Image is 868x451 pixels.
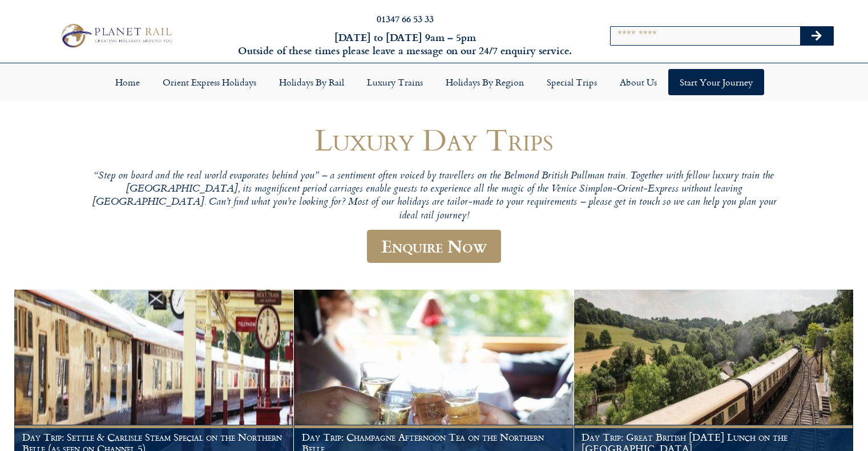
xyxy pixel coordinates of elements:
[367,230,501,263] a: Enquire Now
[6,69,862,95] nav: Menu
[608,69,668,95] a: About Us
[668,69,764,95] a: Start your Journey
[268,69,356,95] a: Holidays by Rail
[235,31,576,58] h6: [DATE] to [DATE] 9am – 5pm Outside of these times please leave a message on our 24/7 enquiry serv...
[535,69,608,95] a: Special Trips
[56,21,175,50] img: Planet Rail Train Holidays Logo
[434,69,535,95] a: Holidays by Region
[92,170,777,223] p: “Step on board and the real world evaporates behind you” – a sentiment often voiced by travellers...
[377,12,434,25] a: 01347 66 53 33
[92,123,777,156] h1: Luxury Day Trips
[151,69,268,95] a: Orient Express Holidays
[104,69,151,95] a: Home
[356,69,434,95] a: Luxury Trains
[800,27,833,45] button: Search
